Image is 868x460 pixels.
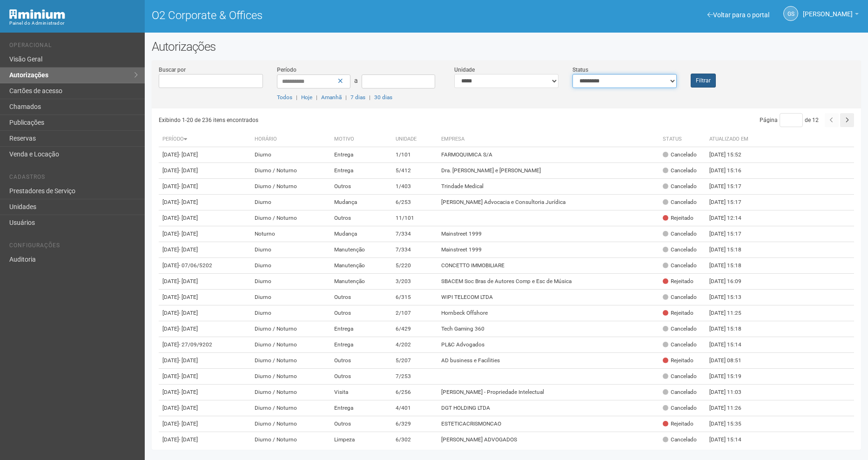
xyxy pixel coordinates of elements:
td: FARMOQUIMICA S/A [437,147,659,163]
td: [DATE] 11:25 [706,305,757,321]
span: - [DATE] [179,325,198,332]
td: [DATE] [159,147,251,163]
td: Diurno [251,242,331,258]
td: Manutenção [330,274,392,290]
span: - [DATE] [179,420,198,427]
td: [DATE] 15:17 [706,179,757,195]
td: [DATE] [159,321,251,337]
span: Página de 12 [760,117,819,123]
td: Outros [330,369,392,385]
td: [DATE] [159,210,251,226]
td: Hornbeck Offshore [437,305,659,321]
td: [DATE] 15:19 [706,369,757,385]
div: Rejeitado [663,420,693,428]
td: [PERSON_NAME] Advocacia e Consultoria Jurídica [437,195,659,210]
td: Mainstreet 1999 [437,226,659,242]
td: [DATE] 08:51 [706,353,757,369]
td: 4/401 [392,400,437,416]
div: Cancelado [663,246,697,254]
td: [DATE] 11:03 [706,385,757,400]
td: Outros [330,416,392,432]
td: [DATE] [159,290,251,305]
td: Tech Gaming 360 [437,321,659,337]
td: 11/101 [392,210,437,226]
td: Diurno / Noturno [251,432,331,448]
td: [DATE] 12:14 [706,210,757,226]
div: Cancelado [663,341,697,349]
span: - [DATE] [179,278,198,284]
span: - [DATE] [179,357,198,364]
td: Diurno [251,195,331,210]
td: 7/334 [392,242,437,258]
td: Mudança [330,195,392,210]
td: [DATE] 15:17 [706,226,757,242]
td: [DATE] [159,242,251,258]
td: Outros [330,353,392,369]
td: [DATE] 15:14 [706,432,757,448]
td: [DATE] [159,179,251,195]
td: 5/207 [392,353,437,369]
td: 1/101 [392,147,437,163]
span: - [DATE] [179,215,198,221]
th: Horário [251,132,331,147]
span: | [345,94,347,101]
td: Diurno / Noturno [251,210,331,226]
div: Rejeitado [663,214,693,222]
td: [DATE] 16:09 [706,274,757,290]
div: Cancelado [663,404,697,412]
th: Status [659,132,706,147]
td: Entrega [330,321,392,337]
td: Diurno / Noturno [251,385,331,400]
span: - [DATE] [179,405,198,411]
span: - 07/06/5202 [179,262,212,269]
a: [PERSON_NAME] [803,12,859,19]
td: Diurno / Noturno [251,416,331,432]
td: [DATE] [159,337,251,353]
td: [DATE] [159,353,251,369]
td: 6/256 [392,385,437,400]
td: Diurno [251,290,331,305]
div: Exibindo 1-20 de 236 itens encontrados [159,113,507,127]
td: Outros [330,210,392,226]
button: Filtrar [691,74,716,88]
td: 5/412 [392,163,437,179]
span: - [DATE] [179,167,198,174]
td: Noturno [251,226,331,242]
td: [DATE] 11:26 [706,400,757,416]
td: Mudança [330,226,392,242]
td: 2/107 [392,305,437,321]
td: Diurno [251,258,331,274]
td: [DATE] 15:18 [706,242,757,258]
a: Todos [277,94,292,101]
div: Painel do Administrador [9,19,138,27]
div: Rejeitado [663,277,693,285]
label: Status [572,66,588,74]
td: [DATE] [159,400,251,416]
td: Outros [330,179,392,195]
h1: O2 Corporate & Offices [152,9,499,21]
a: 30 dias [374,94,392,101]
span: - [DATE] [179,151,198,158]
label: Unidade [454,66,475,74]
div: Rejeitado [663,357,693,365]
div: Cancelado [663,293,697,301]
span: Gabriela Souza [803,1,853,18]
td: 7/253 [392,369,437,385]
span: | [316,94,317,101]
div: Cancelado [663,183,697,190]
td: [DATE] 15:14 [706,337,757,353]
td: [DATE] [159,385,251,400]
td: Diurno / Noturno [251,353,331,369]
td: Manutenção [330,258,392,274]
td: Outros [330,290,392,305]
td: WIPI TELECOM LTDA [437,290,659,305]
td: Manutenção [330,242,392,258]
th: Empresa [437,132,659,147]
td: Diurno / Noturno [251,369,331,385]
td: [DATE] [159,274,251,290]
td: [DATE] 15:17 [706,195,757,210]
td: Diurno / Noturno [251,179,331,195]
td: Diurno / Noturno [251,163,331,179]
td: [DATE] [159,305,251,321]
div: Cancelado [663,151,697,159]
